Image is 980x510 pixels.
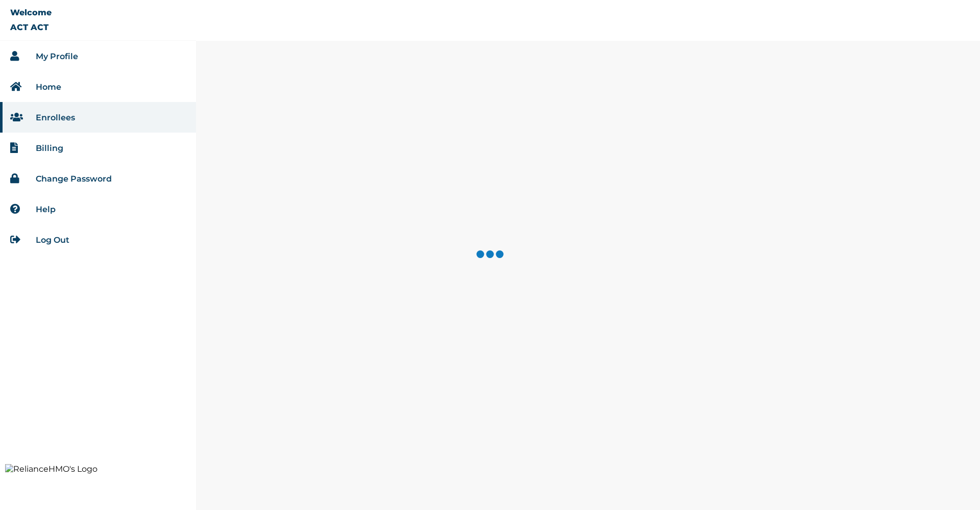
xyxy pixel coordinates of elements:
a: Change Password [36,174,112,184]
p: ACT ACT [10,22,48,32]
a: My Profile [36,52,78,61]
a: Home [36,82,61,92]
a: Enrollees [36,113,75,122]
a: Billing [36,143,63,153]
a: Help [36,205,56,214]
img: RelianceHMO's Logo [5,464,191,474]
a: Log Out [36,235,69,245]
p: Welcome [10,8,52,17]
